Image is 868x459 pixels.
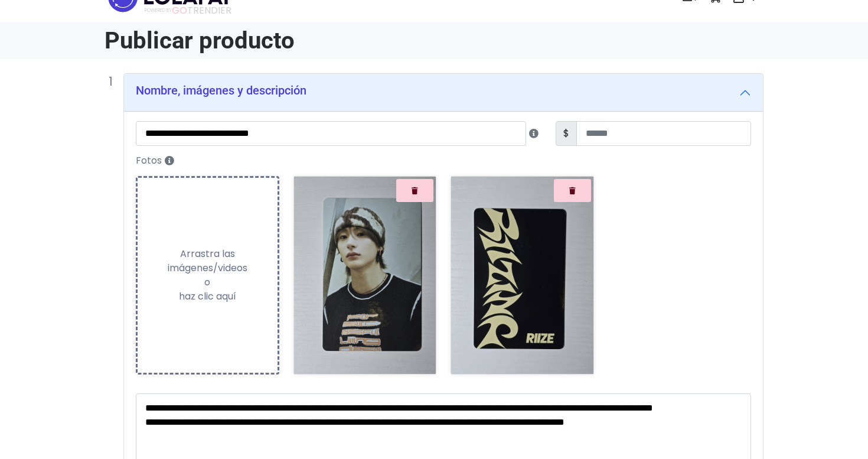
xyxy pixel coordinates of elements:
span: GO [172,4,187,17]
button: Nombre, imágenes y descripción [124,74,763,112]
button: Quitar [396,179,433,202]
label: Fotos [129,151,758,171]
img: small_1756864832221.jpeg [294,177,436,374]
h5: Nombre, imágenes y descripción [136,83,306,97]
div: Arrastra las imágenes/videos o haz clic aquí [138,247,278,304]
img: small_1756864831742.jpeg [451,177,593,374]
span: $ [556,121,577,146]
span: TRENDIER [145,5,231,16]
span: POWERED BY [145,7,172,14]
button: Quitar [554,179,591,202]
h1: Publicar producto [105,27,427,54]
